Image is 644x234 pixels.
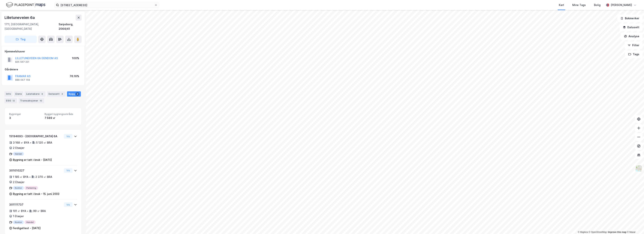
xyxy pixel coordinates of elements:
[13,192,59,196] div: Bygning er tatt i bruk - 15. juni 2003
[6,2,45,8] img: logo.f888ab2527a4732fd821a326f86c7f29.svg
[5,49,81,54] div: Hjemmelshaver
[9,113,42,116] span: Bygninger
[64,168,72,173] button: Vis
[15,78,30,81] div: 989 047 159
[4,22,59,31] div: 1711, [GEOGRAPHIC_DATA], [GEOGRAPHIC_DATA]
[4,91,12,97] div: Info
[35,175,52,179] div: 2 370 ㎡ BRA
[4,36,37,43] button: Tag
[40,92,44,96] div: 8
[608,231,626,233] a: Improve this map
[625,51,643,58] button: Tags
[67,91,81,97] div: Bygg
[12,99,16,103] div: 12
[14,91,23,97] div: Eiere
[620,24,643,31] button: Datasett
[13,180,24,184] div: 2 Etasjer
[9,116,42,120] div: 3
[617,15,643,22] button: Bokmerker
[4,98,17,103] div: ESG
[47,91,66,97] div: Datasett
[9,134,63,139] div: 15194693 - [GEOGRAPHIC_DATA] 6A
[13,140,29,145] div: 3 168 ㎡ BYA
[572,3,586,7] div: Mine Tags
[13,158,52,162] div: Bygning er tatt i bruk - [DATE]
[13,214,24,218] div: 1 Etasjer
[4,15,36,21] div: Lilletuneveien 6a
[13,175,28,179] div: 1 185 ㎡ BYA
[36,140,52,145] div: 5 120 ㎡ BRA
[64,134,72,139] button: Vis
[59,2,154,8] input: Søk på adresse, matrikkel, gårdeiere, leietakere eller personer
[60,92,64,96] div: 3
[45,116,77,120] div: 7 589 ㎡
[33,209,46,213] div: 99 ㎡ BRA
[59,22,82,31] div: Sarpsborg, 2064/41
[9,202,63,207] div: 301111737
[13,209,26,213] div: 101 ㎡ BYA
[5,67,81,72] div: Gårdeiere
[27,209,28,212] div: •
[594,3,601,7] div: Bolig
[635,165,642,172] img: Z
[29,175,31,178] div: •
[64,202,72,207] button: Vis
[30,141,31,144] div: •
[15,60,29,63] div: 925 567 221
[70,74,79,78] div: 76.16%
[625,216,644,234] iframe: Chat Widget
[578,231,588,233] a: Mapbox
[76,92,79,96] div: 3
[25,91,45,97] div: Leietakere
[559,3,564,7] div: Kart
[19,98,44,103] div: Transaksjoner
[13,146,24,150] div: 2 Etasjer
[72,56,79,60] div: 100%
[589,231,607,233] a: OpenStreetMap
[621,33,643,40] button: Analyse
[13,226,41,230] div: Ferdigattest - [DATE]
[45,113,77,116] span: Bygget bygningsområde
[611,3,632,7] div: [PERSON_NAME]
[625,216,644,234] div: Kontrollprogram for chat
[9,168,63,173] div: 301010227
[39,99,43,103] div: 10
[625,42,643,49] button: Filter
